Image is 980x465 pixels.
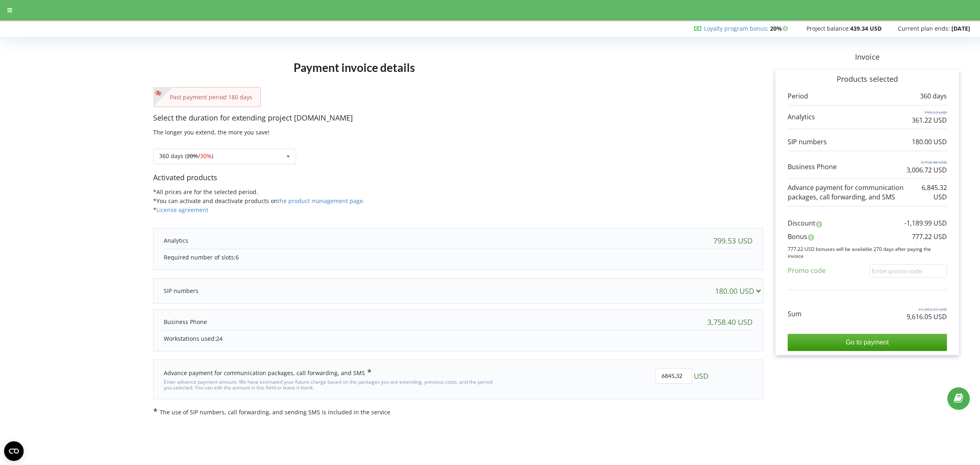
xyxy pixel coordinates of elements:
p: Business Phone [788,162,837,172]
a: the product management page. [278,197,365,205]
p: SIP numbers [164,287,198,295]
p: SIP numbers [788,137,827,147]
span: 6 [236,253,239,261]
p: 3,758.40 USD [906,159,947,165]
span: Current plan ends: [898,25,950,32]
p: 360 days [920,92,947,101]
span: *You can activate and deactivate products on [153,197,365,205]
div: 3,758.40 USD [707,318,753,326]
div: 799.53 USD [713,237,753,245]
p: 361.22 USD [912,116,947,125]
span: *All prices are for the selected period. [153,188,258,196]
p: Past payment period 180 days [162,93,252,101]
p: Sum [788,309,802,319]
p: Period [788,92,808,101]
button: Open CMP widget [4,441,24,461]
p: The use of SIP numbers, call forwarding, and sending SMS is included in the service [153,407,763,416]
p: Advance payment for communication packages, call forwarding, and SMS [788,183,922,202]
p: Activated products [153,172,763,183]
div: 180.00 USD [715,287,764,295]
a: Loyalty program bonus [704,25,767,32]
p: Discount [788,219,815,228]
strong: 439.34 USD [850,25,882,32]
p: 6,845.32 USD [922,183,947,202]
span: USD [694,368,708,384]
p: Products selected [788,74,947,85]
input: Enter promo code [869,264,947,277]
p: 9,616.05 USD [906,312,947,322]
p: Required number of slots: [164,253,753,262]
span: Project balance: [806,25,850,32]
p: Business Phone [164,318,207,326]
div: Enter advance payment amount. We have estimated your future charge based on the packages you are ... [164,377,501,391]
span: The longer you extend, the more you save! [153,128,269,136]
p: Promo code [788,266,826,275]
input: Go to payment [788,334,947,351]
p: Analytics [164,237,188,245]
span: 24 [216,335,223,342]
p: 799.53 USD [912,110,947,115]
strong: [DATE] [951,25,970,32]
strong: 20% [770,25,790,32]
p: 777.22 USD bonuses will be available 270 days after paying the invoice [788,246,947,259]
p: Bonus [788,232,807,241]
p: 3,006.72 USD [906,165,947,175]
p: 11,583.25 USD [906,306,947,312]
p: Invoice [763,52,971,63]
p: Select the duration for extending project [DOMAIN_NAME] [153,113,763,123]
p: 777.22 USD [912,232,947,241]
h1: Payment invoice details [153,48,556,87]
a: License agreement [156,206,208,214]
span: : [704,25,768,32]
s: 20% [187,152,198,160]
div: 360 days ( / ) [159,153,213,159]
p: Analytics [788,112,815,122]
p: -1,189.99 USD [904,219,947,228]
p: Workstations used: [164,335,753,343]
div: Advance payment for communication packages, call forwarding, and SMS [164,368,372,377]
p: 180.00 USD [912,137,947,147]
span: 30% [200,152,212,160]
